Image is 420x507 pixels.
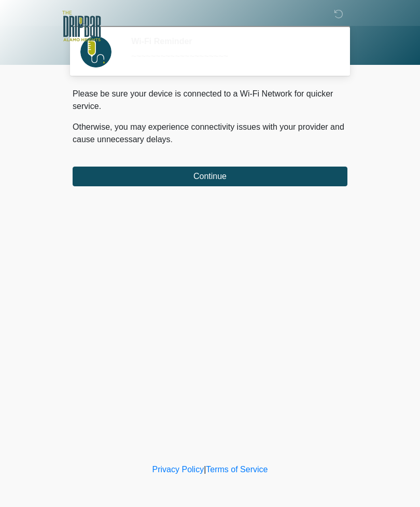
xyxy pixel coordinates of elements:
img: The DRIPBaR - Alamo Heights Logo [62,8,101,45]
p: Please be sure your device is connected to a Wi-Fi Network for quicker service. [73,88,347,113]
span: . [171,135,173,144]
div: ~~~~~~~~~~~~~~~~~~~~ [131,50,332,63]
p: Otherwise, you may experience connectivity issues with your provider and cause unnecessary delays [73,121,347,146]
a: Terms of Service [206,465,268,474]
a: Privacy Policy [152,465,204,474]
a: | [204,465,206,474]
button: Continue [73,167,347,186]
